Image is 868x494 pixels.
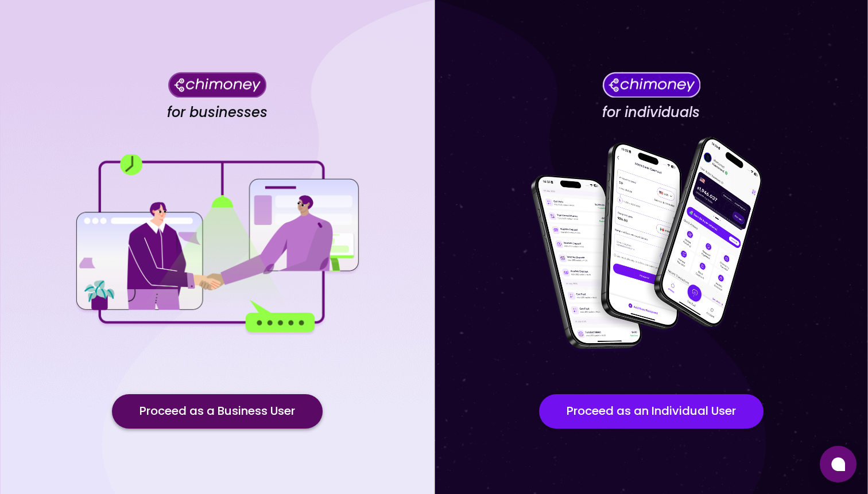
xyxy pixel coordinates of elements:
button: Proceed as a Business User [112,394,323,429]
img: for businesses [73,154,361,335]
img: for individuals [507,130,795,360]
h4: for businesses [167,104,268,121]
h4: for individuals [602,104,700,121]
button: Proceed as an Individual User [539,394,764,429]
img: Chimoney for businesses [168,72,266,98]
img: Chimoney for individuals [602,72,700,98]
button: Open chat window [820,446,857,483]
